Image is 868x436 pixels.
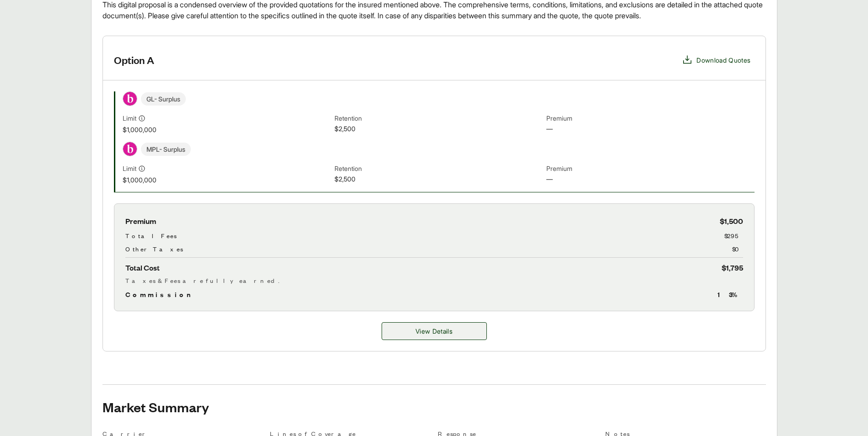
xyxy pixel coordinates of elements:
[141,92,186,106] span: GL - Surplus
[720,215,743,227] span: $1,500
[125,261,160,274] span: Total Cost
[334,113,543,124] span: Retention
[125,231,177,240] span: Total Fees
[125,215,156,227] span: Premium
[732,244,743,254] span: $0
[123,92,137,106] img: Beazley
[123,164,136,173] span: Limit
[334,124,543,134] span: $2,500
[334,174,543,185] span: $2,500
[724,231,743,240] span: $295
[696,55,750,65] span: Download Quotes
[123,113,136,123] span: Limit
[102,399,766,414] h2: Market Summary
[125,276,743,285] div: Taxes & Fees are fully earned.
[546,174,755,185] span: —
[334,164,543,174] span: Retention
[717,289,743,300] span: 13 %
[125,244,183,254] span: Other Taxes
[678,51,754,69] button: Download Quotes
[546,164,755,174] span: Premium
[123,125,331,134] span: $1,000,000
[114,53,154,67] h3: Option A
[722,261,743,274] span: $1,795
[125,289,195,300] span: Commission
[546,113,755,124] span: Premium
[123,175,331,185] span: $1,000,000
[141,143,191,156] span: MPL - Surplus
[123,142,137,156] img: Beazley
[382,322,487,340] a: Option A details
[382,322,487,340] button: View Details
[415,326,453,336] span: View Details
[546,124,755,134] span: —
